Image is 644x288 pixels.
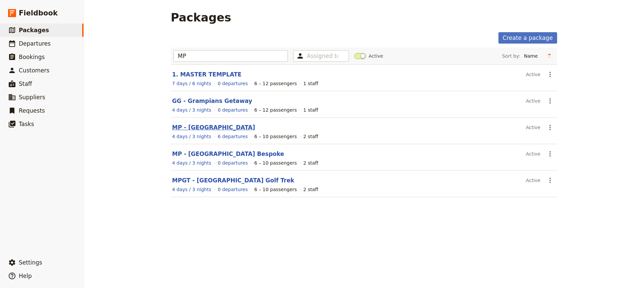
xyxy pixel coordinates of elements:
[303,107,318,113] div: 1 staff
[218,80,248,87] a: View the departures for this package
[307,52,338,60] input: Assigned to
[19,273,32,279] span: Help
[544,148,556,160] button: Actions
[526,148,540,160] div: Active
[19,259,42,266] span: Settings
[218,107,248,113] a: View the departures for this package
[172,124,255,131] a: MP - [GEOGRAPHIC_DATA]
[303,133,318,140] div: 2 staff
[544,69,556,80] button: Actions
[172,151,284,157] a: MP - [GEOGRAPHIC_DATA] Bespoke
[172,186,211,193] a: View the itinerary for this package
[19,67,49,74] span: Customers
[172,81,211,86] span: 7 days / 6 nights
[526,122,540,133] div: Active
[218,186,248,193] a: View the departures for this package
[171,11,231,24] h1: Packages
[172,160,211,166] span: 4 days / 3 nights
[303,80,318,87] div: 1 staff
[254,160,297,166] div: 6 – 10 passengers
[303,160,318,166] div: 2 staff
[254,186,297,193] div: 6 – 10 passengers
[526,175,540,186] div: Active
[526,69,540,80] div: Active
[172,80,211,87] a: View the itinerary for this package
[172,160,211,166] a: View the itinerary for this package
[172,133,211,140] a: View the itinerary for this package
[544,51,554,61] button: Change sort direction
[254,80,297,87] div: 6 – 12 passengers
[526,95,540,107] div: Active
[19,121,34,127] span: Tasks
[19,80,32,87] span: Staff
[218,133,248,140] a: View the departures for this package
[19,40,51,47] span: Departures
[172,177,294,184] a: MPGT - [GEOGRAPHIC_DATA] Golf Trek
[498,32,557,44] a: Create a package
[544,95,556,107] button: Actions
[172,71,241,78] a: 1. MASTER TEMPLATE
[19,107,45,114] span: Requests
[303,186,318,193] div: 2 staff
[544,175,556,186] button: Actions
[254,107,297,113] div: 6 – 12 passengers
[544,122,556,133] button: Actions
[172,98,252,104] a: GG - Grampians Getaway
[19,94,45,101] span: Suppliers
[218,160,248,166] a: View the departures for this package
[19,27,49,34] span: Packages
[172,187,211,192] span: 4 days / 3 nights
[172,107,211,113] span: 4 days / 3 nights
[19,8,58,18] span: Fieldbook
[502,53,520,59] span: Sort by:
[254,133,297,140] div: 6 – 10 passengers
[173,50,288,62] input: Type to filter
[19,54,45,60] span: Bookings
[172,134,211,139] span: 4 days / 3 nights
[172,107,211,113] a: View the itinerary for this package
[521,51,544,61] select: Sort by:
[369,53,383,59] span: Active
